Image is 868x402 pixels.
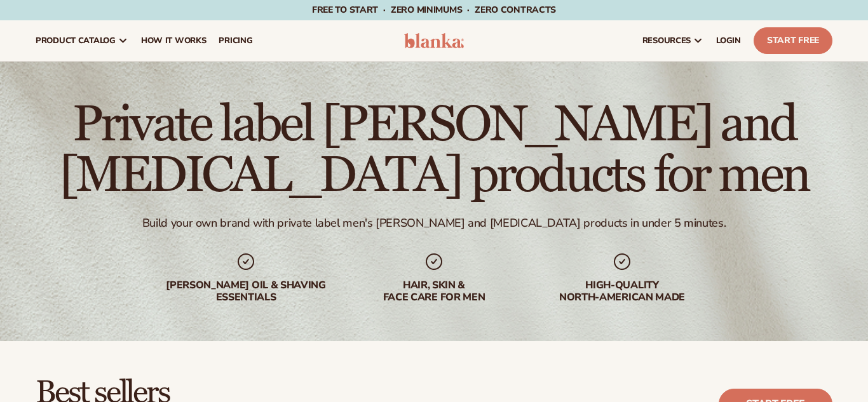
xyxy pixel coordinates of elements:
a: How It Works [135,20,213,61]
a: Start Free [754,27,832,54]
span: pricing [219,36,252,46]
a: product catalog [29,20,135,61]
span: Free to start · ZERO minimums · ZERO contracts [312,4,556,16]
div: Build your own brand with private label men's [PERSON_NAME] and [MEDICAL_DATA] products in under ... [142,216,726,231]
a: resources [636,20,710,61]
a: LOGIN [710,20,747,61]
a: pricing [212,20,259,61]
img: logo [404,33,464,48]
span: LOGIN [716,36,741,46]
span: product catalog [36,36,116,46]
span: How It Works [141,36,207,46]
h1: Private label [PERSON_NAME] and [MEDICAL_DATA] products for men [36,99,832,201]
div: hair, skin & face care for men [353,279,515,304]
div: High-quality North-american made [541,279,703,304]
div: [PERSON_NAME] oil & shaving essentials [165,279,327,304]
span: resources [642,36,691,46]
